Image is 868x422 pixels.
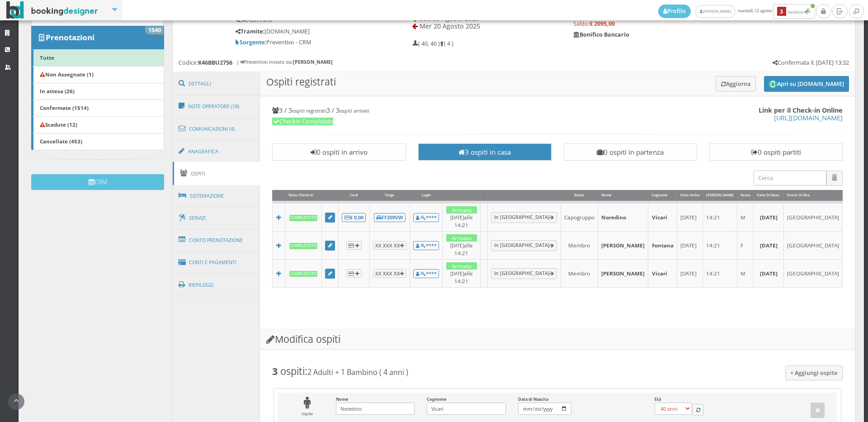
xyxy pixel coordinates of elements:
[173,273,260,297] a: Riepilogo
[446,234,477,242] div: Arrivato
[260,329,855,350] h3: Modifica ospiti
[272,365,843,377] h3: :
[373,241,406,250] button: XX XXX XX
[703,202,737,231] td: 14:21
[173,162,260,185] a: Ospiti
[446,206,477,214] div: Arrivato
[236,38,266,46] b: Sorgente:
[173,207,260,230] a: Servizi
[598,260,648,288] td: [PERSON_NAME]
[272,365,278,378] b: 3
[703,232,737,260] td: 14:21
[677,190,703,201] div: Data Arrivo
[677,232,703,260] td: [DATE]
[777,7,786,16] b: 3
[714,148,838,156] h3: 0 ospiti partiti
[292,107,326,114] small: ospiti registrati
[307,367,408,377] small: 2 Adulti + 1 Bambino ( 4 anni )
[285,190,321,201] div: Stato Check-In
[179,59,232,66] h5: Codice:
[236,28,382,35] h5: [DOMAIN_NAME]
[374,213,406,222] button: FF209VW
[420,22,480,30] span: Mer 20 Agosto 2025
[598,232,648,260] td: [PERSON_NAME]
[376,214,403,221] b: FF209VW
[648,202,677,231] td: Vicari
[236,17,382,24] h5: 3476377378
[443,202,481,231] td: alle 14:21
[423,148,547,156] h3: 3 ospiti in casa
[339,190,369,201] div: Card
[774,114,843,122] a: [URL][DOMAIN_NAME]
[31,83,164,100] a: In attesa (26)
[783,202,842,231] td: [GEOGRAPHIC_DATA]
[773,59,849,66] h5: Confermata il: [DATE] 13:32
[754,190,783,201] div: Data di Nasc.
[145,26,164,34] span: 1540
[173,140,260,163] a: Anagrafica
[450,214,464,221] small: [DATE]
[173,117,260,141] a: Comunicazioni (4)
[31,116,164,133] a: Scadute (12)
[561,260,598,288] td: Membro
[754,232,784,260] td: [DATE]
[370,190,410,201] div: Targa
[31,174,164,190] button: CRM
[695,5,736,18] a: [PERSON_NAME]
[655,403,692,415] select: Età
[40,87,75,95] b: In attesa (26)
[573,20,786,27] h5: Saldo:
[289,271,318,277] b: Completato
[412,40,453,47] h5: ( 40, 40 ) ( 4 )
[236,39,382,46] h5: Preventivo - CRM
[759,106,843,114] b: Link per il Check-in Online
[677,202,703,231] td: [DATE]
[277,148,401,156] h3: 0 ospiti in arrivo
[40,54,54,61] b: Tutte
[40,71,94,78] b: Non Assegnate (1)
[289,243,318,249] b: Completato
[6,1,98,19] img: BookingDesigner.com
[236,59,333,65] h6: | Preventivo inviato da:
[561,202,598,231] td: Capogruppo
[648,190,676,201] div: Cognome
[40,138,82,145] b: Cancellate (453)
[336,403,415,415] input: Nome
[716,76,756,91] button: Aggiorna
[443,260,481,288] td: alle 14:21
[373,269,406,278] button: XX XXX XX
[293,58,333,65] b: [PERSON_NAME]
[783,260,842,288] td: [GEOGRAPHIC_DATA]
[342,213,366,222] button: € 0,00
[450,242,464,249] small: [DATE]
[598,202,648,231] td: Noredino
[561,190,598,201] div: Ruolo
[173,72,260,95] a: Dettagli
[598,190,648,201] div: Nome
[658,4,816,19] span: martedì, 12 agosto
[173,228,260,252] a: Conto Prenotazione
[260,72,855,96] h3: Ospiti registrati
[737,202,754,231] td: M
[410,190,442,201] div: Login
[754,260,784,288] td: [DATE]
[737,232,754,260] td: F
[236,28,264,35] b: Tramite:
[783,232,842,260] td: [GEOGRAPHIC_DATA]
[289,215,318,221] b: Completato
[198,59,232,66] b: K46BBU2756
[272,106,843,114] h4: 3 / 3 3 / 3
[46,32,94,43] b: Prenotazioni
[344,214,363,221] b: € 0,00
[31,133,164,150] a: Cancellate (453)
[427,397,506,415] label: Cognome
[284,397,330,417] div: ospite
[561,232,598,260] td: Membro
[31,100,164,117] a: Confermate (1514)
[784,190,842,201] div: Paese di Res.
[491,240,557,251] a: In [GEOGRAPHIC_DATA]
[677,260,703,288] td: [DATE]
[590,20,615,28] strong: € 2095,00
[40,121,77,128] b: Scadute (12)
[648,260,677,288] td: Vicari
